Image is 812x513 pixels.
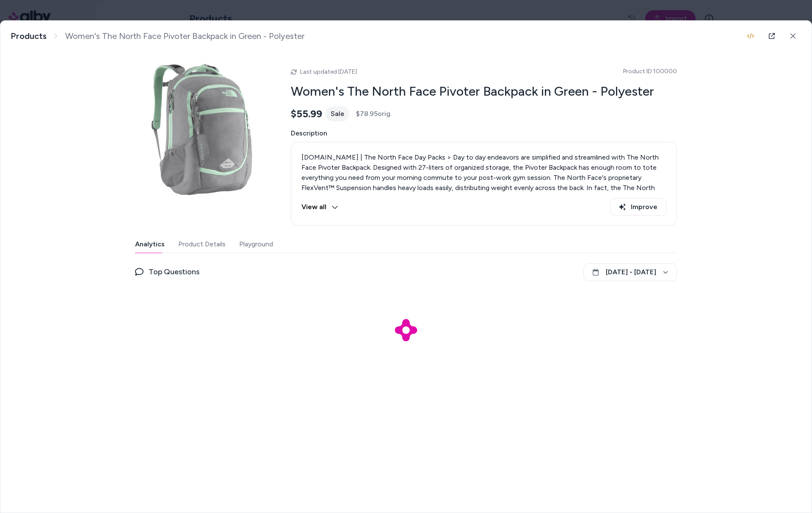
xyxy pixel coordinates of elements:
button: View all [301,198,338,216]
span: Women's The North Face Pivoter Backpack in Green - Polyester [65,31,304,41]
span: $78.95 orig. [356,109,392,119]
span: $55.99 [291,108,322,120]
div: Sale [326,106,349,121]
button: Playground [239,236,273,253]
p: [DOMAIN_NAME] | The North Face Day Packs > Day to day endeavors are simplified and streamlined wi... [301,152,666,254]
button: Analytics [135,236,165,253]
span: Top Questions [149,266,199,278]
span: Last updated [DATE] [300,68,357,75]
h2: Women's The North Face Pivoter Backpack in Green - Polyester [291,83,677,99]
img: the-north-face-pivoter-backpack-women-s-.jpg [135,61,271,197]
span: Description [291,128,677,138]
button: Product Details [178,236,226,253]
button: Improve [610,198,666,216]
button: [DATE] - [DATE] [583,263,677,281]
span: Product ID: 100000 [623,67,677,76]
nav: breadcrumb [11,31,304,41]
a: Products [11,31,47,41]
